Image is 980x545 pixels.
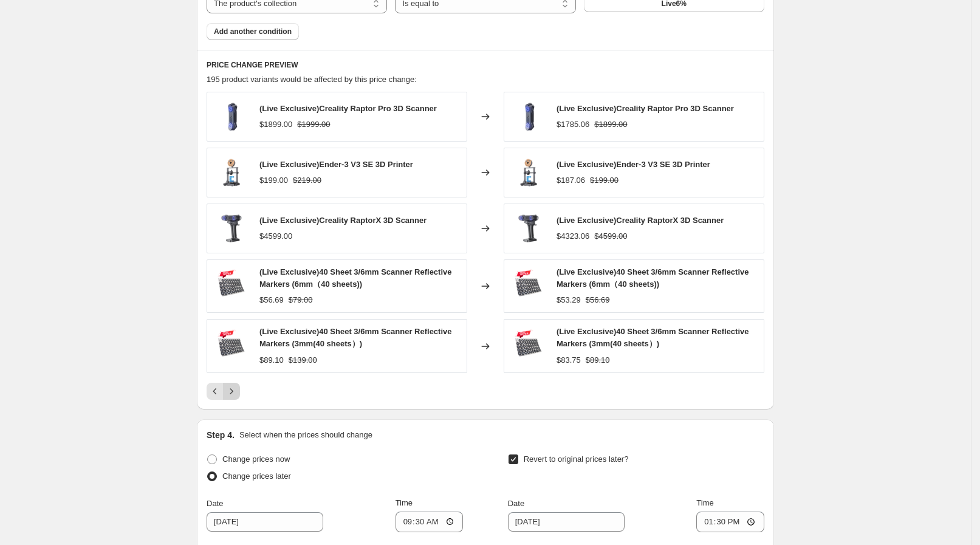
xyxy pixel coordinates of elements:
span: (Live Exclusive)40 Sheet 3/6mm Scanner Reflective Markers (3mm(40 sheets）) [259,327,452,348]
span: (Live Exclusive)40 Sheet 3/6mm Scanner Reflective Markers (6mm（40 sheets)) [259,267,452,289]
img: 6mm_80x.png [510,328,547,365]
span: Revert to original prices later? [524,454,629,464]
div: $53.29 [557,294,581,306]
strike: $219.00 [293,174,321,187]
strike: $4599.00 [594,230,627,242]
strike: $56.69 [586,294,610,306]
div: $1785.06 [557,118,589,131]
div: $56.69 [259,294,284,306]
div: $89.10 [259,354,284,366]
button: Previous [207,383,224,400]
strike: $79.00 [289,294,313,306]
strike: $1899.00 [594,118,627,131]
div: $4323.06 [557,230,589,242]
div: $187.06 [557,174,585,187]
span: Time [396,498,413,507]
input: 8/20/2025 [508,512,625,532]
img: 6mm_80x.png [510,268,547,304]
h2: Step 4. [207,429,235,441]
img: Ender-3_V3_SE_03_d34494e6-bda2-4c37-831d-43310eee5762_80x.png [213,154,250,191]
img: 6mm_80x.png [213,268,250,304]
span: (Live Exclusive)Creality Raptor Pro 3D Scanner [557,104,734,113]
div: $4599.00 [259,230,292,242]
input: 12:00 [396,512,464,532]
nav: Pagination [207,383,240,400]
button: Add another condition [207,23,299,40]
img: Ender-3_V3_SE_03_d34494e6-bda2-4c37-831d-43310eee5762_80x.png [510,154,547,191]
span: Date [508,499,524,508]
img: 1_93dffca7-8811-477f-89ad-07f112ab73f1_80x.png [213,98,250,135]
strike: $1999.00 [297,118,330,131]
h6: PRICE CHANGE PREVIEW [207,60,764,70]
button: Next [223,383,240,400]
span: 195 product variants would be affected by this price change: [207,75,417,84]
strike: $199.00 [590,174,618,187]
span: Change prices now [222,454,290,464]
strike: $89.10 [586,354,610,366]
input: 8/20/2025 [207,512,323,532]
div: $1899.00 [259,118,292,131]
span: (Live Exclusive)Creality RaptorX 3D Scanner [557,216,724,225]
span: (Live Exclusive)Ender-3 V3 SE 3D Printer [557,160,710,169]
span: (Live Exclusive)40 Sheet 3/6mm Scanner Reflective Markers (3mm(40 sheets）) [557,327,749,348]
div: $199.00 [259,174,288,187]
img: 1_93dffca7-8811-477f-89ad-07f112ab73f1_80x.png [510,98,547,135]
span: Time [696,498,713,507]
img: 6mm_80x.png [213,328,250,365]
strike: $139.00 [289,354,317,366]
span: (Live Exclusive)Creality RaptorX 3D Scanner [259,216,427,225]
span: (Live Exclusive)40 Sheet 3/6mm Scanner Reflective Markers (6mm（40 sheets)) [557,267,749,289]
span: (Live Exclusive)Ender-3 V3 SE 3D Printer [259,160,413,169]
p: Select when the prices should change [239,429,372,441]
span: (Live Exclusive)Creality Raptor Pro 3D Scanner [259,104,437,113]
span: Date [207,499,223,508]
img: CR-Scan_RaptorX_1_80x.png [510,210,547,247]
input: 12:00 [696,512,764,532]
span: Change prices later [222,471,291,481]
div: $83.75 [557,354,581,366]
span: Add another condition [214,27,292,36]
img: CR-Scan_RaptorX_1_80x.png [213,210,250,247]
